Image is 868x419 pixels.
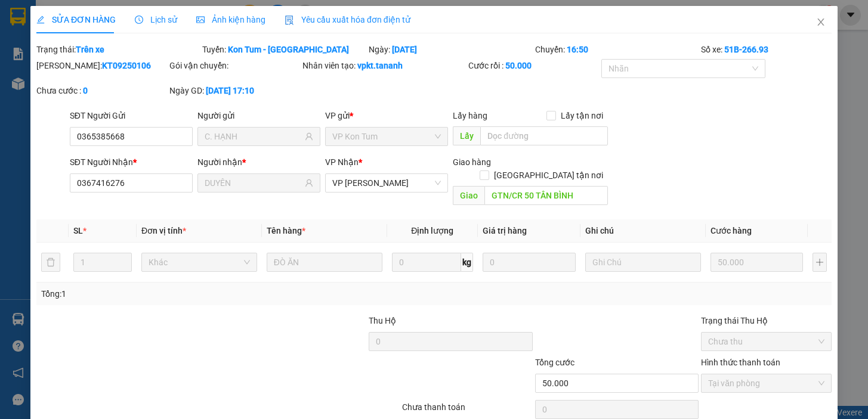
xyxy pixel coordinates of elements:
span: Tên hàng [267,226,305,235]
span: Lấy tận nơi [556,109,608,122]
span: Yêu cầu xuất hóa đơn điện tử [285,15,410,24]
label: Hình thức thanh toán [701,358,780,367]
b: Trên xe [76,45,104,54]
span: Thu Hộ [369,316,396,325]
div: Tổng: 1 [41,287,336,300]
span: VP Thành Thái [332,174,441,192]
b: vpkt.tananh [357,61,403,70]
span: user [305,132,313,141]
b: KT09250106 [102,61,151,70]
div: Chuyến: [534,43,700,56]
span: Định lượng [411,226,453,235]
div: Cước rồi : [468,59,599,72]
span: Ảnh kiện hàng [196,15,265,24]
span: picture [196,15,205,24]
input: Dọc đường [484,186,608,205]
div: Người gửi [197,109,320,122]
span: Tổng cước [535,358,574,367]
div: SĐT Người Nhận [70,156,193,169]
b: [DATE] [392,45,417,54]
div: Ngày GD: [169,84,300,97]
button: plus [813,253,827,272]
div: [PERSON_NAME]: [36,59,167,72]
span: clock-circle [135,15,143,24]
span: Tại văn phòng [708,374,824,392]
div: Chưa cước : [36,84,167,97]
input: Tên người gửi [205,130,302,143]
b: Kon Tum - [GEOGRAPHIC_DATA] [228,45,349,54]
input: 0 [483,253,576,272]
button: delete [41,253,60,272]
span: Đơn vị tính [141,226,186,235]
b: 51B-266.93 [724,45,768,54]
div: Gói vận chuyển: [169,59,300,72]
b: 50.000 [505,61,532,70]
span: edit [36,15,45,24]
b: [DATE] 17:10 [206,86,254,95]
span: Cước hàng [711,226,752,235]
b: 0 [83,86,88,95]
div: SĐT Người Gửi [70,109,193,122]
input: Tên người nhận [205,176,302,190]
div: Người nhận [197,156,320,169]
button: Close [804,6,838,39]
input: 0 [711,253,804,272]
div: Trạng thái: [35,43,202,56]
span: SL [73,226,83,235]
b: 16:50 [567,45,588,54]
span: Chưa thu [708,333,824,350]
img: icon [285,15,294,25]
span: kg [461,253,473,272]
span: VP Nhận [325,157,359,167]
span: Lịch sử [135,15,177,24]
div: VP gửi [325,109,448,122]
div: Ngày: [367,43,534,56]
div: Trạng thái Thu Hộ [701,314,832,327]
span: VP Kon Tum [332,128,441,145]
div: Số xe: [700,43,833,56]
div: Tuyến: [201,43,367,56]
span: Giá trị hàng [483,226,527,235]
input: Ghi Chú [585,253,701,272]
span: Lấy hàng [453,111,487,120]
span: Giao hàng [453,157,491,167]
span: close [816,17,826,27]
span: Giao [453,186,484,205]
span: Lấy [453,126,480,145]
span: user [305,179,313,187]
span: [GEOGRAPHIC_DATA] tận nơi [489,169,608,182]
span: Khác [149,253,250,271]
input: Dọc đường [480,126,608,145]
input: VD: Bàn, Ghế [267,253,382,272]
span: SỬA ĐƠN HÀNG [36,15,116,24]
th: Ghi chú [580,219,706,243]
div: Nhân viên tạo: [302,59,467,72]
